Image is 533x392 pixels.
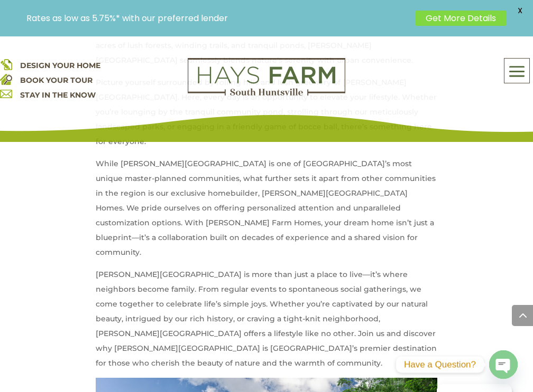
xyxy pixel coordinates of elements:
p: While [PERSON_NAME][GEOGRAPHIC_DATA] is one of [GEOGRAPHIC_DATA]’s most unique master-planned com... [96,156,437,267]
a: BOOK YOUR TOUR [20,75,93,85]
p: [PERSON_NAME][GEOGRAPHIC_DATA] is more than just a place to live—it’s where neighbors become fami... [96,267,437,378]
p: Rates as low as 5.75%* with our preferred lender [26,13,410,23]
a: hays farm homes huntsville development [188,89,345,98]
a: DESIGN YOUR HOME [20,61,100,70]
img: Logo [188,58,345,96]
a: Get More Details [415,11,507,26]
a: STAY IN THE KNOW [20,90,96,100]
span: X [512,3,528,18]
